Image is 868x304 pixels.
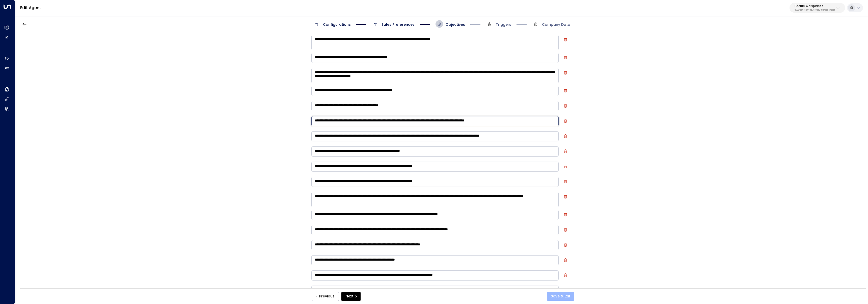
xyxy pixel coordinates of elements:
span: Triggers [496,22,511,27]
a: Edit Agent [20,5,41,11]
span: Configurations [323,22,351,27]
button: Save & Exit [547,292,574,301]
span: Objectives [446,22,465,27]
button: Next [341,292,361,301]
button: Pacific Workplacesa0687ae6-caf7-4c35-8de3-5d0dae502acf [790,3,845,13]
span: Company Data [542,22,570,27]
p: Pacific Workplaces [795,5,835,8]
button: Previous [312,292,339,301]
span: Sales Preferences [382,22,415,27]
p: a0687ae6-caf7-4c35-8de3-5d0dae502acf [795,9,835,11]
